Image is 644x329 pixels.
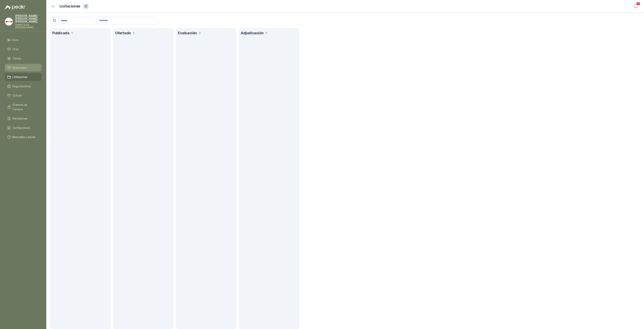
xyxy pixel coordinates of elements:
[5,36,41,44] a: Inicio
[5,101,41,113] a: Órdenes de Compra
[5,55,41,62] a: Tareas
[5,18,13,25] img: Company Logo
[198,31,202,35] span: 0
[132,31,136,35] span: 0
[12,126,30,130] span: Configuración
[5,73,41,81] a: Licitaciones
[5,133,41,141] a: Manuales y ayuda
[12,116,27,121] span: Remisiones
[5,45,41,53] a: Chat
[5,115,41,122] a: Remisiones
[60,3,80,9] h1: Licitaciones
[12,38,19,42] span: Inicio
[12,84,31,88] span: Negociaciones
[15,15,41,23] p: [PERSON_NAME] [PERSON_NAME] [PERSON_NAME]
[12,103,38,111] span: Órdenes de Compra
[12,93,22,98] span: Cotizar
[12,135,35,139] span: Manuales y ayuda
[5,92,41,99] a: Cotizar
[5,64,41,72] a: Solicitudes
[15,24,41,29] p: FERRETERIA [PERSON_NAME]
[70,31,74,35] span: 0
[636,2,640,6] span: 7
[12,66,26,70] span: Solicitudes
[5,5,25,10] img: Logo peakr
[12,47,19,51] span: Chat
[241,30,263,36] h1: Adjudicación
[115,30,131,36] h1: Ofertado
[52,30,69,36] h1: Publicada
[5,124,41,132] a: Configuración
[5,82,41,90] a: Negociaciones
[178,30,197,36] h1: Evaluación
[265,31,268,35] span: 0
[632,3,639,10] button: 7
[12,75,27,79] span: Licitaciones
[84,4,88,8] span: 0
[12,56,21,61] span: Tareas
